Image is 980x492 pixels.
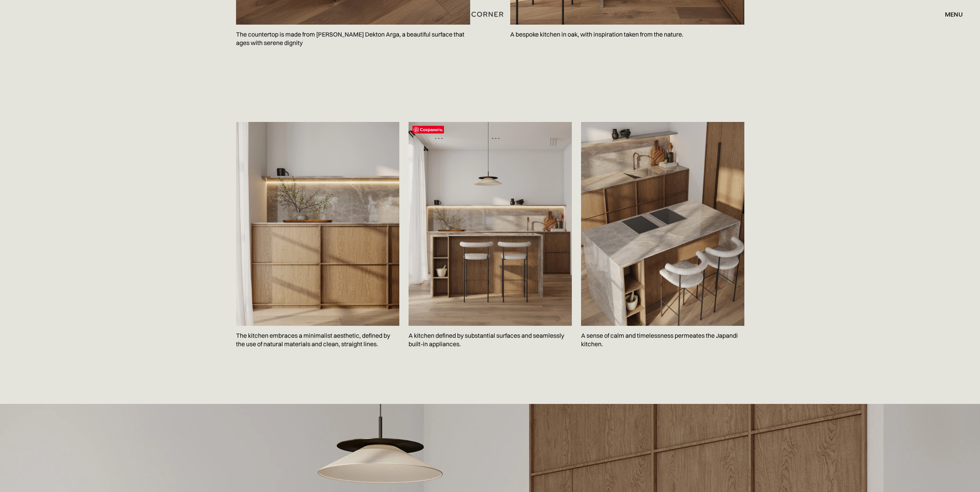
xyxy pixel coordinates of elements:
p: The kitchen embraces a minimalist aesthetic, defined by the use of natural materials and clean, s... [236,326,399,354]
div: menu [945,11,963,17]
p: A sense of calm and timelessness permeates the Japandi kitchen. [581,326,744,354]
p: The countertop is made from [PERSON_NAME] Dekton Arga, a beautiful surface that ages with serene ... [236,25,470,53]
span: Сохранить [412,126,444,133]
p: A bespoke kitchen in oak, with inspiration taken from the nature. [510,25,744,45]
div: menu [937,8,963,21]
a: home [453,9,527,19]
p: A kitchen defined by substantial surfaces and seamlessly built-in appliances. [409,326,572,354]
